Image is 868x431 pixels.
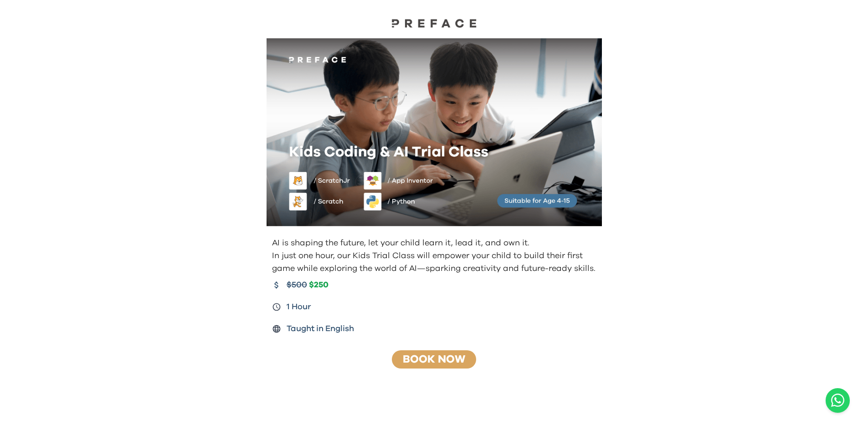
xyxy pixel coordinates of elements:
a: Book Now [403,354,465,365]
a: Preface Logo [389,18,480,31]
img: Kids learning to code [267,38,602,227]
span: Taught in English [287,322,354,335]
button: Book Now [389,350,479,369]
p: AI is shaping the future, let your child learn it, lead it, and own it. [272,237,598,249]
a: Chat with us on WhatsApp [826,388,850,413]
span: $500 [287,279,307,291]
img: Preface Logo [389,18,480,28]
span: 1 Hour [287,301,311,313]
p: In just one hour, our Kids Trial Class will empower your child to build their first game while ex... [272,249,598,275]
button: Open WhatsApp chat [826,388,850,413]
span: $250 [309,280,329,291]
